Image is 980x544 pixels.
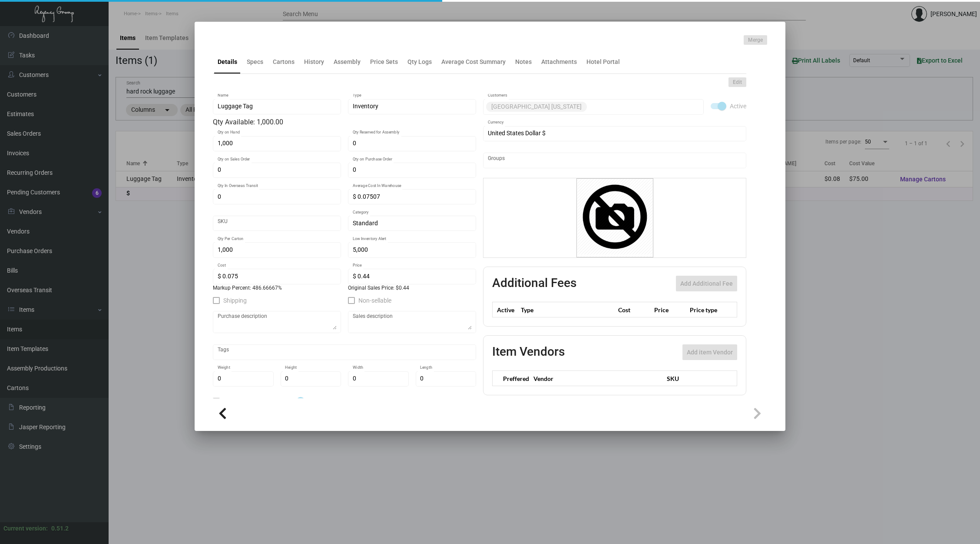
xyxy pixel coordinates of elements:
th: Type [519,302,616,317]
input: Add new.. [589,103,699,110]
div: Price Sets [370,57,398,67]
th: Price type [688,302,727,317]
span: Is Service [223,396,248,407]
div: Notes [515,57,532,67]
div: Cartons [273,57,295,67]
div: Average Cost Summary [441,57,506,67]
div: History [304,57,324,67]
div: Qty Available: 1,000.00 [213,117,476,127]
div: Specs [247,57,263,67]
th: Active [493,302,519,317]
span: Merge [748,37,763,44]
input: Add new.. [488,157,742,164]
div: 0.51.2 [51,524,69,533]
div: Details [218,57,237,67]
mat-chip: [GEOGRAPHIC_DATA] [US_STATE] [486,102,587,112]
div: Assembly [334,57,361,67]
h2: Additional Fees [492,276,576,291]
span: Active [730,101,746,111]
span: Add item Vendor [687,349,733,356]
span: Non-sellable [358,295,391,306]
th: SKU [662,371,737,386]
th: Price [652,302,688,317]
div: Qty Logs [407,57,432,67]
h2: Item Vendors [492,344,565,360]
button: Merge [744,35,767,45]
span: Tax is active [308,396,341,407]
div: Attachments [541,57,577,67]
div: Hotel Portal [586,57,620,67]
th: Vendor [529,371,662,386]
button: Add item Vendor [682,344,737,360]
th: Cost [616,302,652,317]
button: Edit [728,77,746,87]
div: Current version: [3,524,48,533]
span: Edit [733,79,742,86]
span: Add Additional Fee [680,280,733,287]
span: Shipping [223,295,247,306]
th: Preffered [493,371,530,386]
button: Add Additional Fee [676,276,737,291]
